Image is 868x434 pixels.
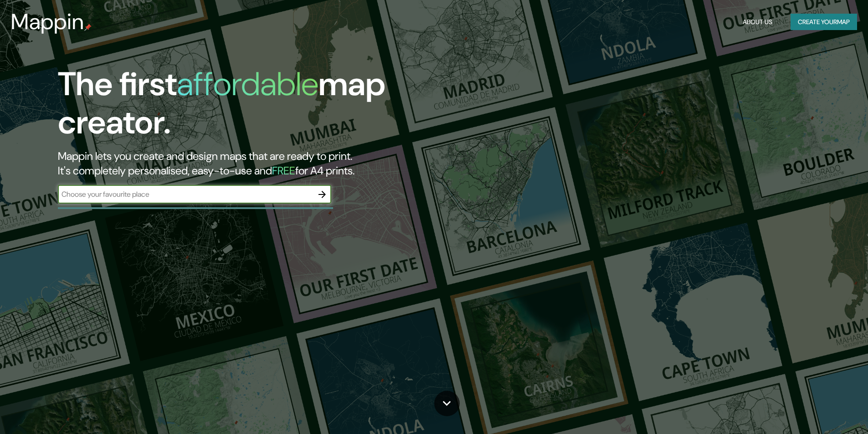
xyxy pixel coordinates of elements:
h3: Mappin [11,9,84,35]
h1: affordable [177,63,318,105]
button: Create yourmap [791,14,857,31]
h1: The first map creator. [58,65,492,149]
h2: Mappin lets you create and design maps that are ready to print. It's completely personalised, eas... [58,149,492,178]
img: mappin-pin [84,24,92,31]
input: Choose your favourite place [58,189,313,199]
h5: FREE [272,163,295,178]
button: About Us [739,14,776,31]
